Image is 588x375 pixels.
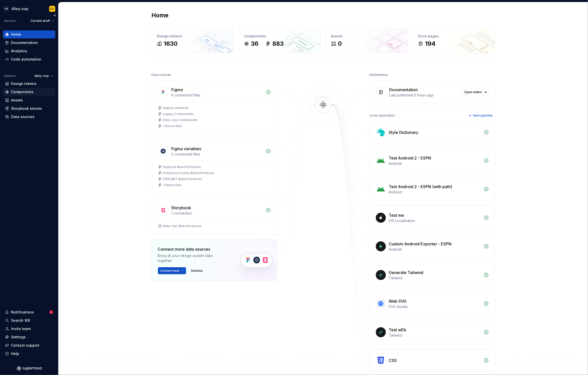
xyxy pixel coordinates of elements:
[163,171,215,175] div: Hollywood Casino Brand Primitives
[389,247,481,252] div: Android
[11,48,27,53] div: Analytics
[152,11,169,19] h2: Home
[239,28,321,53] a: Components36883
[11,335,26,340] div: Settings
[49,310,53,314] span: 2
[413,28,495,53] a: Docs pages194
[473,114,493,118] span: New pipeline
[418,34,490,39] div: Docs pages
[389,218,481,223] div: iOS Localization
[31,19,50,23] span: Current draft
[158,253,226,263] div: Bring all your design system data together.
[338,40,342,48] div: 0
[3,325,55,333] a: Invite team
[273,40,284,48] div: 883
[158,246,226,252] div: Connect more data sources
[331,34,403,39] div: Assets
[1,3,57,14] button: DSAlley-oopCC
[152,198,277,234] a: Storybook1 connectionAlley-oop Web Storybook
[3,333,55,341] a: Settings
[3,30,55,38] a: Home
[158,267,186,274] button: Connect new
[4,6,10,12] div: DS
[163,106,189,110] div: Graphic elements
[389,276,481,281] div: Tailwind
[163,183,182,187] div: + 2 more files
[164,40,178,48] div: 1630
[11,57,41,62] div: Code automation
[370,71,388,78] div: Destinations
[389,155,431,161] div: Test Android 2 - ESPN
[389,304,481,309] div: SVG Assets
[163,124,182,128] div: + 3 more files
[11,106,42,111] div: Storybook stories
[152,28,234,53] a: Design tokens1630
[11,89,33,94] div: Components
[191,269,203,273] span: Dismiss
[3,316,55,325] button: Search ⌘K
[11,326,31,331] div: Invite team
[467,112,495,119] button: New pipeline
[157,34,228,39] div: Design tokens
[152,139,277,193] a: Figma variables5 connected filestheScore Brand PrimitivesHollywood Casino Brand PrimitivesESPN BE...
[50,7,54,11] div: CC
[152,71,171,78] div: Data sources
[32,72,55,79] button: alley-oop
[11,310,34,315] div: Notifications
[389,298,407,304] div: Web SVG
[11,343,39,348] div: Contact support
[3,88,55,96] a: Components
[51,12,58,19] button: Collapse sidebar
[425,40,436,48] div: 194
[11,114,34,119] div: Data sources
[3,39,55,47] a: Documentation
[3,104,55,113] a: Storybook stories
[11,32,21,37] div: Home
[462,89,489,96] a: Open editor
[11,81,36,86] div: Design tokens
[171,152,263,157] div: 5 connected files
[3,55,55,63] a: Code automation
[389,212,404,218] div: Test me
[389,161,481,166] div: Android
[464,90,483,94] span: Open editor
[11,40,38,45] div: Documentation
[163,118,198,122] div: Alley-oop Components
[160,269,180,273] span: Connect new
[12,6,28,11] div: Alley-oop
[171,211,263,216] div: 1 connection
[11,318,30,323] div: Search ⌘K
[389,190,481,195] div: Android
[244,34,316,39] div: Components
[171,146,201,152] div: Figma variables
[11,351,19,356] div: Help
[389,333,481,338] div: Tailwind
[11,98,23,103] div: Assets
[4,74,16,78] div: Dataset
[251,40,259,48] div: 36
[3,113,55,121] a: Data sources
[389,357,397,363] div: CSS
[163,112,194,116] div: Legacy Components
[152,80,277,134] a: Figma6 connected filesGraphic elementsLegacy ComponentsAlley-oop Components+3more files
[389,87,418,93] div: Documentation
[389,129,419,135] div: Style Dictionary
[389,93,459,98] div: Last published 2 hours ago
[326,28,408,53] a: Assets0
[389,241,452,247] div: Custom Android Exporter - ESPN
[389,270,424,276] div: Generate Tailwind
[389,184,452,190] div: Test Android 2 - ESPN (with path)
[17,366,42,371] svg: Supernova Logo
[171,205,191,211] div: Storybook
[3,308,55,316] button: Notifications2
[370,112,395,119] div: Code automation
[3,350,55,358] button: Help
[171,87,183,93] div: Figma
[3,341,55,349] button: Contact support
[3,47,55,55] a: Analytics
[28,17,56,24] button: Current draft
[171,93,263,98] div: 6 connected files
[163,177,202,181] div: ESPN BET Brand Primitives
[34,74,49,78] span: alley-oop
